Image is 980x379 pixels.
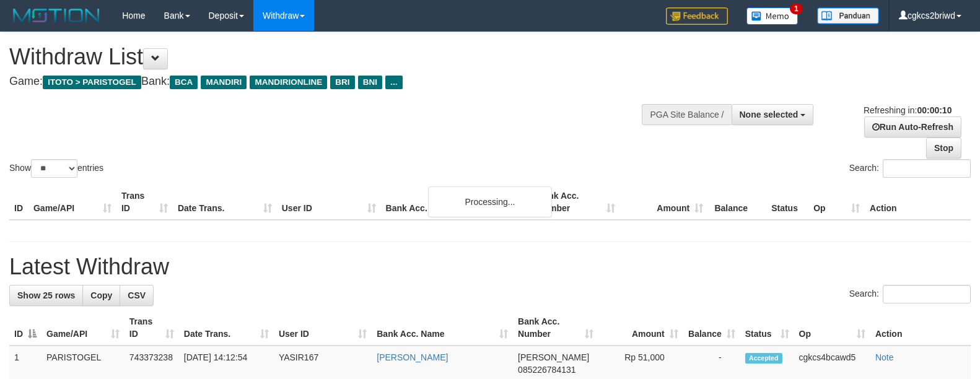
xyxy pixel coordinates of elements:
th: Op: activate to sort column ascending [794,310,870,346]
span: MANDIRIONLINE [250,76,327,89]
h4: Game: Bank: [9,76,641,88]
th: Op [808,185,865,220]
label: Search: [849,285,971,303]
th: Bank Acc. Number [532,185,620,220]
a: Copy [82,285,120,306]
span: BNI [358,76,382,89]
th: Status: activate to sort column ascending [740,310,794,346]
span: BRI [330,76,354,89]
span: [PERSON_NAME] [518,352,589,362]
th: Bank Acc. Number: activate to sort column ascending [513,310,598,346]
th: Date Trans.: activate to sort column ascending [179,310,274,346]
button: None selected [732,104,814,125]
th: Balance [708,185,766,220]
div: Processing... [428,186,552,217]
span: BCA [170,76,198,89]
span: None selected [740,110,798,120]
a: Show 25 rows [9,285,83,306]
th: Bank Acc. Name: activate to sort column ascending [372,310,513,346]
input: Search: [883,159,971,178]
img: MOTION_logo.png [9,6,103,25]
a: Stop [926,137,961,159]
th: Game/API: activate to sort column ascending [42,310,125,346]
span: Accepted [745,353,782,364]
th: Amount: activate to sort column ascending [598,310,683,346]
img: Feedback.jpg [666,7,728,25]
h1: Latest Withdraw [9,255,971,279]
img: Button%20Memo.svg [746,7,798,25]
select: Showentries [31,159,77,178]
th: Trans ID [116,185,173,220]
label: Search: [849,159,971,178]
strong: 00:00:10 [917,105,952,115]
span: Copy [90,290,112,300]
th: Game/API [28,185,116,220]
a: CSV [120,285,154,306]
a: Run Auto-Refresh [864,116,961,137]
th: Balance: activate to sort column ascending [683,310,740,346]
th: Amount [620,185,708,220]
span: Copy 085226784131 to clipboard [518,365,575,375]
h1: Withdraw List [9,45,641,69]
span: MANDIRI [201,76,247,89]
th: Trans ID: activate to sort column ascending [125,310,179,346]
label: Show entries [9,159,103,178]
span: Refreshing in: [864,105,952,115]
a: Note [875,352,894,362]
span: ... [385,76,402,89]
th: ID [9,185,28,220]
span: 1 [790,3,803,14]
th: Status [766,185,808,220]
input: Search: [883,285,971,303]
span: CSV [128,290,146,300]
span: Show 25 rows [17,290,75,300]
th: User ID [277,185,381,220]
th: Action [865,185,971,220]
th: User ID: activate to sort column ascending [274,310,372,346]
img: panduan.png [817,7,879,24]
th: Date Trans. [173,185,277,220]
th: Action [870,310,971,346]
span: ITOTO > PARISTOGEL [43,76,141,89]
a: [PERSON_NAME] [377,352,448,362]
div: PGA Site Balance / [642,104,731,125]
th: Bank Acc. Name [381,185,533,220]
th: ID: activate to sort column descending [9,310,42,346]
